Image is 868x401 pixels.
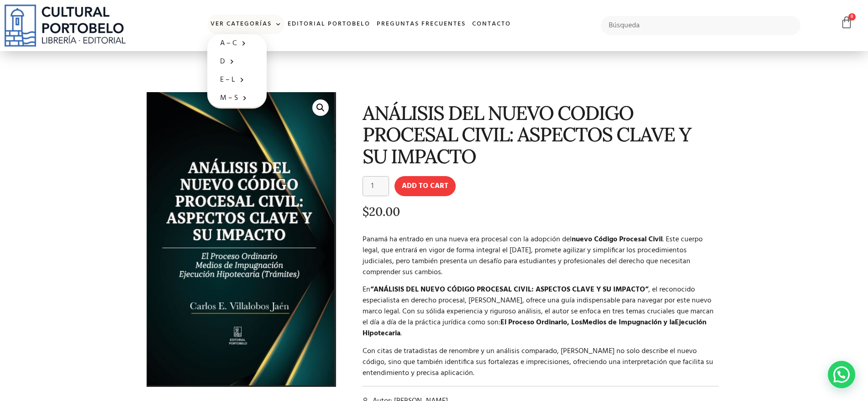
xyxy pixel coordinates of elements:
strong: nuevo Código Procesal Civil [572,234,663,245]
strong: Ejecución Hipotecaria [363,317,706,339]
a: Editorial Portobelo [284,15,374,34]
a: Ver Categorías [207,15,284,34]
img: Captura de pantalla 2025-09-02 115825 [147,92,336,387]
p: Con citas de tratadistas de renombre y un análisis comparado, [PERSON_NAME] no solo describe el n... [363,346,719,379]
a: E – L [207,71,267,89]
input: Product quantity [363,176,389,196]
strong: El Proceso Ordinario, Los [500,317,582,328]
a: M – S [207,89,267,107]
button: Add to cart [395,176,456,196]
input: Búsqueda [601,16,801,35]
a: Contacto [469,15,514,34]
a: A – C [207,34,267,52]
a: Preguntas frecuentes [374,15,469,34]
a: D [207,52,267,71]
p: Panamá ha entrado en una nueva era procesal con la adopción del . Este cuerpo legal, que entrará ... [363,234,719,278]
strong: “ANÁLISIS DEL NUEVO CÓDIGO PROCESAL CIVIL: ASPECTOS CLAVE Y SU IMPACTO” [370,284,648,296]
span: 0 [848,13,856,21]
a: 🔍 [312,99,329,116]
bdi: 20.00 [363,204,400,219]
a: 0 [840,16,853,29]
strong: Medios de Impugnación y la [582,317,675,328]
ul: Ver Categorías [207,34,267,109]
span: $ [363,204,369,219]
h1: ANÁLISIS DEL NUEVO CODIGO PROCESAL CIVIL: ASPECTOS CLAVE Y SU IMPACTO [363,102,719,167]
p: En , el reconocido especialista en derecho procesal, [PERSON_NAME], ofrece una guía indispensable... [363,284,719,339]
div: Contactar por WhatsApp [828,361,855,388]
